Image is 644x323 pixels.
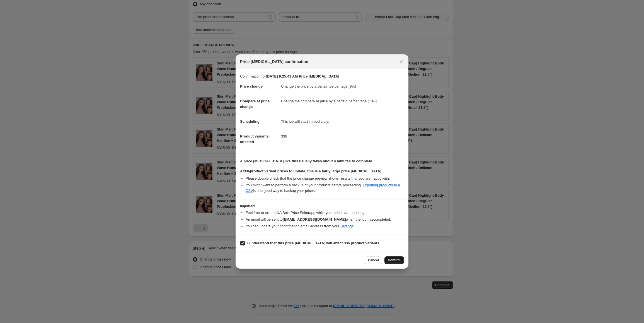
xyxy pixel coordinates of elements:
[240,204,404,208] h3: Important
[368,258,379,262] span: Cancel
[281,129,404,144] dd: 336
[384,256,404,264] button: Confirm
[240,159,373,163] b: A price [MEDICAL_DATA] like this usually takes about 4 minutes to complete.
[246,182,404,194] li: You might want to perform a backup of your products before proceeding. is one good way to backup ...
[247,241,379,245] b: I understand that this price [MEDICAL_DATA] will affect 336 product variants
[240,169,382,173] b: At 336 product variant prices to update, this is a fairly large price [MEDICAL_DATA].
[246,217,404,222] li: An email will be sent to when the job has completed .
[240,134,269,144] span: Product variants affected
[340,224,354,228] a: Settings
[246,183,400,193] a: Exporting products to a CSV
[397,58,405,66] button: Close
[246,210,404,216] li: Feel free to exit the NA Bulk Price Editor app while your prices are updating.
[365,256,382,264] button: Cancel
[240,99,270,109] span: Compare at price change
[240,119,260,124] span: Scheduling
[240,59,308,64] span: Price [MEDICAL_DATA] confirmation
[266,74,339,78] b: [DATE] 9:25:43 AM Price [MEDICAL_DATA]
[283,217,346,221] b: [EMAIL_ADDRESS][DOMAIN_NAME]
[388,258,401,262] span: Confirm
[240,84,263,88] span: Price change
[246,223,404,229] li: You can update your confirmation email address from your .
[281,114,404,129] dd: This job will start immediately.
[281,79,404,94] dd: Change the price by a certain percentage (8%)
[281,94,404,109] dd: Change the compare at price by a certain percentage (10%)
[246,176,404,181] li: Please double check that the price change preview shows results that you are happy with.
[240,74,404,79] p: Confirmation for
